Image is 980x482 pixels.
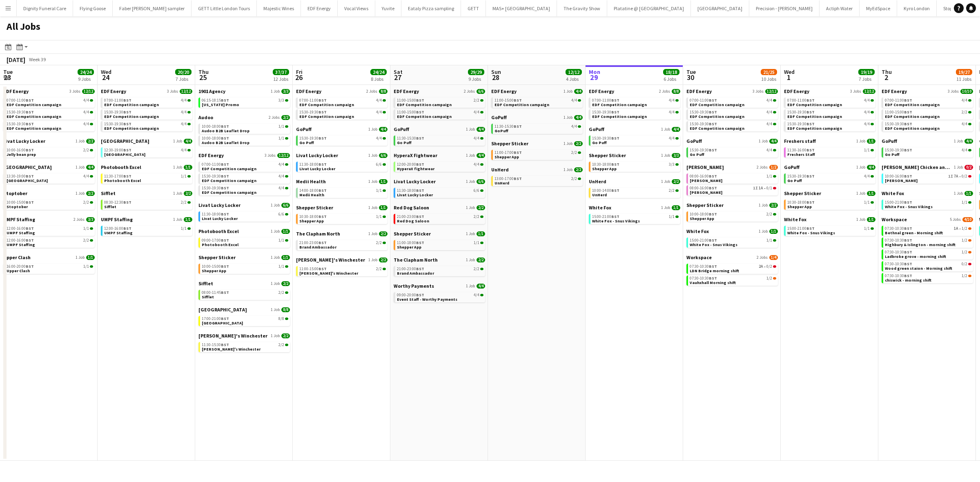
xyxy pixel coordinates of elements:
span: 6/6 [477,89,485,94]
a: 15:30-19:30BST4/4EDF Competition campaign [885,121,971,131]
span: EDF Competition campaign [690,102,744,107]
span: 15:30-19:30 [7,122,34,126]
a: GoPuff1 Job4/4 [394,126,485,132]
div: 1901 Agency1 Job3/306:15-18:15BST3/3[US_STATE] Promo [198,88,290,114]
span: 4/4 [376,110,382,114]
span: 4/4 [864,98,870,102]
span: 15:30-19:30 [7,110,34,114]
span: 3 Jobs [850,89,861,94]
span: 07:00-11:00 [7,98,34,102]
span: BST [123,147,131,153]
span: BST [806,98,815,103]
span: EDF Energy [101,88,126,94]
span: 1 Job [759,139,768,144]
span: 4/4 [574,115,583,120]
div: GoPuff1 Job4/415:30-19:30BST4/4Go Puff [589,126,680,152]
span: GoPuff [589,126,604,132]
span: 1/1 [278,136,284,140]
span: Go Puff [397,140,412,145]
a: 07:00-11:00BST4/4EDF Competition campaign [104,98,191,107]
span: 2/2 [574,141,583,146]
span: BST [709,109,717,115]
div: Audoo2 Jobs2/210:00-18:00BST1/1Audoo B2B Leaflet Drop10:00-18:00BST1/1Audoo B2B Leaflet Drop [198,114,290,152]
a: 11:30-15:30BST4/4GoPuff [494,124,581,133]
span: Freshers staff [784,138,816,144]
span: 12/12 [863,89,875,94]
a: 11:00-15:00BST2/2EDF Competition campaign [885,109,971,119]
button: Precision - [PERSON_NAME] [749,0,820,16]
span: 12/12 [765,89,778,94]
span: 07:00-11:00 [104,98,131,102]
span: EDF Competition campaign [592,102,647,107]
span: EDF Energy [882,88,907,94]
span: 1 Job [954,139,963,144]
span: BST [904,121,912,127]
a: GoPuff1 Job4/4 [491,114,583,120]
span: Freshers Staff [787,152,815,157]
span: 8/8 [672,89,680,94]
span: BST [611,109,619,115]
span: 15:30-19:30 [592,136,619,140]
span: EDF Energy [784,88,809,94]
a: 15:30-19:30BST4/4EDF Competition campaign [104,121,191,131]
span: EDF Competition campaign [787,114,842,119]
button: Eataly Pizza sampling [401,0,461,16]
span: 2/2 [83,148,89,152]
span: 4/4 [766,148,772,152]
span: BST [221,135,229,141]
div: EDF Energy2 Jobs8/807:00-11:00BST4/4EDF Competition campaign15:30-19:30BST4/4EDF Competition camp... [296,88,388,126]
span: GoPuff [296,126,312,132]
a: 06:15-18:15BST3/3[US_STATE] Promo [202,98,288,107]
span: 07:00-11:00 [690,98,717,102]
span: 07:00-11:00 [299,98,327,102]
div: EDF Energy2 Jobs6/611:00-15:00BST2/2EDF Competition campaign11:00-15:00BST4/4EDF Competition camp... [394,88,485,126]
button: Flying Goose [73,0,113,16]
span: 4/4 [181,98,187,102]
span: BST [806,121,815,127]
span: 07:00-11:00 [885,98,912,102]
span: 4/4 [571,98,577,102]
span: 4/4 [864,122,870,126]
span: BST [26,147,34,153]
span: EDF Competition campaign [397,114,452,119]
span: BST [318,135,327,141]
button: Platatine @ [GEOGRAPHIC_DATA] [607,0,691,16]
span: EDF Competition campaign [104,114,159,119]
span: 1 Job [856,139,865,144]
span: London Southend Airport [101,138,149,144]
a: 07:00-11:00BST4/4EDF Competition campaign [299,98,386,107]
span: 15:30-19:30 [299,136,327,140]
span: 4/4 [962,122,967,126]
span: 4/4 [669,98,675,102]
span: EDF Energy [296,88,321,94]
span: GoPuff [491,114,507,120]
span: BST [123,98,131,103]
span: 2 Jobs [366,89,377,94]
div: Freshers staff1 Job1/111:30-16:00BST1/1Freshers Staff [784,138,875,164]
a: GoPuff1 Job4/4 [296,126,388,132]
span: 12/12 [180,89,192,94]
span: 2 Jobs [659,89,670,94]
span: Shepper Sticker [491,140,528,147]
span: Audoo B2B Leaflet Drop [202,140,249,145]
span: 4/4 [184,139,192,144]
span: Jelly bean prep [7,152,36,157]
button: Stoptober [937,0,970,16]
span: 4/4 [379,127,388,132]
button: Majestic Wines [257,0,301,16]
a: Audoo2 Jobs2/2 [198,114,290,120]
span: EDF Competition campaign [885,126,940,131]
a: EDF Energy3 Jobs12/12 [784,88,875,94]
span: BST [514,150,522,155]
button: Faber [PERSON_NAME] sampler [113,0,192,16]
span: 11:30-15:30 [397,136,424,140]
button: MyEdSpace [860,0,897,16]
span: 2/2 [571,151,577,155]
span: EDF Competition campaign [104,102,159,107]
div: EDF Energy3 Jobs12/1207:00-11:00BST4/4EDF Competition campaign15:30-19:30BST4/4EDF Competition ca... [198,152,290,202]
span: 10:00-16:00 [7,148,34,152]
span: BST [26,109,34,115]
span: BST [806,109,815,115]
div: [GEOGRAPHIC_DATA]1 Job4/412:30-19:00BST4/4[GEOGRAPHIC_DATA] [101,138,192,164]
span: 10:00-18:00 [202,124,229,129]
